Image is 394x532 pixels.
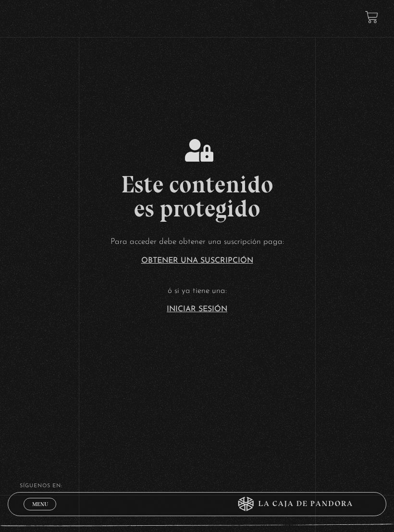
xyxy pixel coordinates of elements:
span: Cerrar [29,509,51,516]
a: View your shopping cart [365,11,378,24]
a: Obtener una suscripción [141,257,253,265]
h4: SÍguenos en: [20,483,374,489]
a: Iniciar Sesión [167,305,227,313]
span: Menu [32,501,48,507]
